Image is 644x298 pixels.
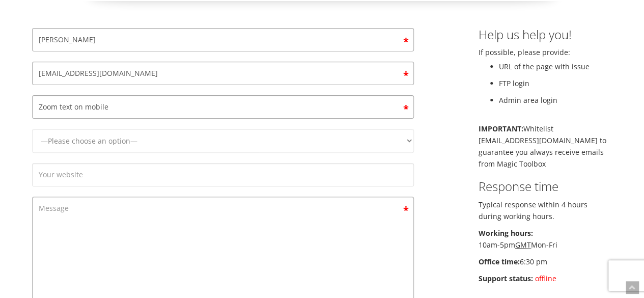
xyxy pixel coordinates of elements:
[479,274,533,283] b: Support status:
[32,28,414,51] input: Your name
[479,227,612,251] p: 10am-5pm Mon-Fri
[479,123,612,170] p: Whitelist [EMAIL_ADDRESS][DOMAIN_NAME] to guarantee you always receive emails from Magic Toolbox
[479,257,520,266] b: Office time:
[479,180,612,193] h3: Response time
[479,199,612,222] p: Typical response within 4 hours during working hours.
[499,94,612,106] li: Admin area login
[32,163,414,186] input: Your website
[515,240,531,250] acronym: Greenwich Mean Time
[479,124,523,133] b: IMPORTANT:
[479,256,612,267] p: 6:30 pm
[32,95,414,119] input: Subject
[499,77,612,89] li: FTP login
[535,274,556,283] span: offline
[471,28,620,289] div: If possible, please provide:
[479,28,612,41] h3: Help us help you!
[499,61,612,72] li: URL of the page with issue
[32,62,414,85] input: Email
[479,228,533,238] b: Working hours:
